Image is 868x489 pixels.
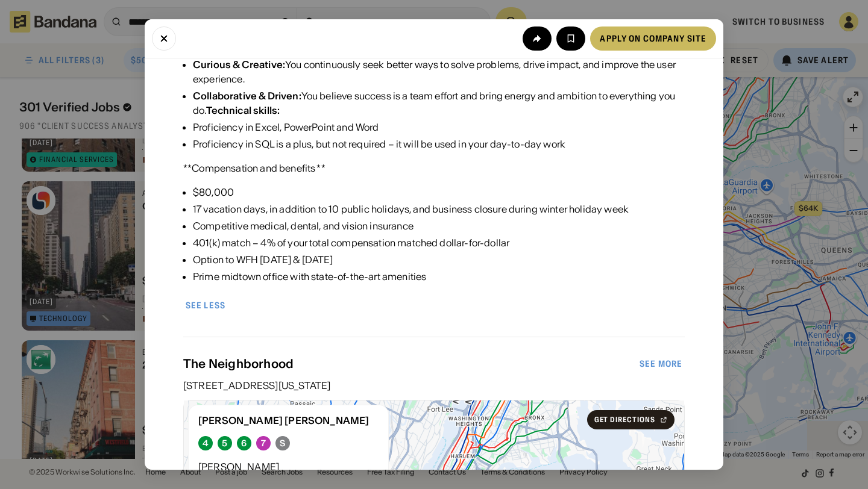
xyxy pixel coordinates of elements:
[594,416,655,423] div: Get Directions
[203,438,209,449] div: 4
[193,235,629,250] div: 401(k) match – 4% of your total compensation matched dollar-for-dollar
[193,185,629,199] div: $80,000
[193,89,685,117] div: You believe success is a team effort and bring energy and ambition to everything you do.
[183,357,637,371] div: The Neighborhood
[193,90,301,102] div: Collaborative & Driven:
[280,438,285,449] div: S
[222,438,227,449] div: 5
[186,301,225,310] div: See less
[241,438,247,449] div: 6
[193,57,685,86] div: You continuously seek better ways to solve problems, drive impact, and improve the user experience.
[193,252,629,267] div: Option to WFH [DATE] & [DATE]
[193,219,629,233] div: Competitive medical, dental, and vision insurance
[152,26,176,51] button: Close
[193,269,629,284] div: Prime midtown office with state-of-the-art amenities
[193,120,685,134] div: Proficiency in Excel, PowerPoint and Word
[640,360,682,368] div: See more
[193,202,629,216] div: 17 vacation days, in addition to 10 public holidays, and business closure during winter holiday week
[183,161,325,175] div: **Compensation and benefits **
[198,415,379,426] div: [PERSON_NAME] [PERSON_NAME]
[183,381,685,390] div: [STREET_ADDRESS][US_STATE]
[261,438,266,449] div: 7
[600,34,706,43] div: Apply on company site
[206,104,280,116] div: Technical skills:
[193,58,285,70] div: Curious & Creative:
[193,137,685,151] div: Proficiency in SQL is a plus, but not required – it will be used in your day-to-day work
